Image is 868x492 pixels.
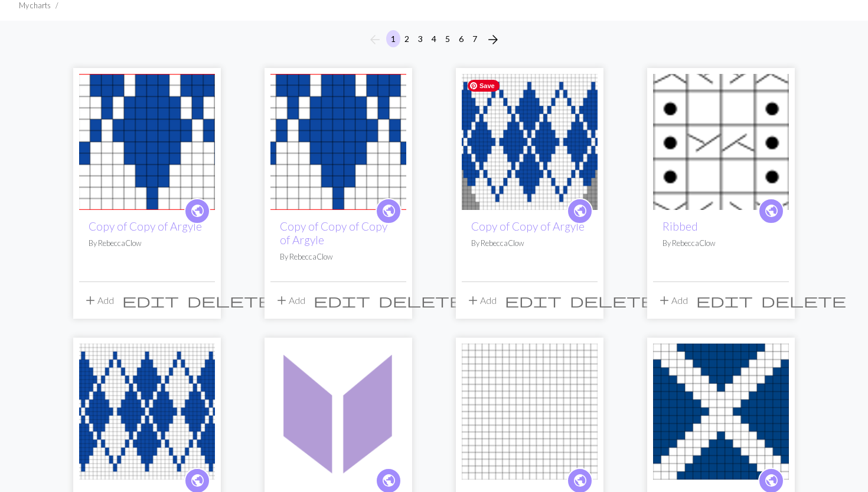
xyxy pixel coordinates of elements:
[486,31,500,48] span: arrow_forward
[83,292,97,309] span: add
[471,238,588,249] p: By RebeccaClow
[400,30,414,47] button: 2
[376,198,402,224] a: public
[653,404,789,416] a: saltire
[468,80,500,92] span: Save
[363,30,505,49] nav: Page navigation
[471,219,585,233] a: Copy of Copy of Argyle
[505,292,562,309] span: edit
[309,289,374,312] button: Edit
[486,33,500,47] i: Next
[275,292,289,309] span: add
[663,219,698,233] a: Ribbed
[122,292,179,309] span: edit
[314,292,370,309] span: edit
[79,404,215,416] a: Argyle front/back
[270,74,406,210] img: BODY 2
[663,238,779,249] p: By RebeccaClow
[190,471,205,490] span: public
[462,289,501,312] button: Add
[184,198,210,224] a: public
[462,135,598,146] a: Argyle Sleeve
[653,344,789,480] img: saltire
[118,289,183,312] button: Edit
[381,202,396,220] span: public
[462,74,598,210] img: Argyle Sleeve
[79,289,118,312] button: Add
[440,30,455,47] button: 5
[696,293,753,307] i: Edit
[413,30,428,47] button: 3
[462,344,598,480] img: Kintra Scarf Small
[573,199,588,223] i: public
[378,292,464,309] span: delete
[758,198,784,224] a: public
[573,471,588,490] span: public
[566,289,659,312] button: Delete
[501,289,566,312] button: Edit
[653,135,789,146] a: Ribbed
[270,344,406,480] img: Argyle
[454,30,468,47] button: 6
[270,289,309,312] button: Add
[381,199,396,223] i: public
[270,404,406,416] a: Argyle
[692,289,757,312] button: Edit
[653,74,789,210] img: Ribbed
[466,292,480,309] span: add
[386,30,400,47] button: 1
[381,471,396,490] span: public
[757,289,850,312] button: Delete
[573,202,588,220] span: public
[190,202,205,220] span: public
[570,292,655,309] span: delete
[79,135,215,146] a: SLEEVE 2
[427,30,441,47] button: 4
[183,289,276,312] button: Delete
[696,292,753,309] span: edit
[89,238,205,249] p: By RebeccaClow
[79,344,215,480] img: Argyle front/back
[567,198,593,224] a: public
[764,471,779,490] span: public
[280,219,387,247] a: Copy of Copy of Copy of Argyle
[374,289,468,312] button: Delete
[187,292,272,309] span: delete
[314,293,370,307] i: Edit
[280,251,397,263] p: By RebeccaClow
[657,292,671,309] span: add
[122,293,179,307] i: Edit
[653,289,692,312] button: Add
[190,199,205,223] i: public
[79,74,215,210] img: SLEEVE 2
[89,219,202,233] a: Copy of Copy of Argyle
[462,404,598,416] a: Kintra Scarf Small
[270,135,406,146] a: BODY 2
[505,293,562,307] i: Edit
[481,30,505,49] button: Next
[468,30,482,47] button: 7
[764,202,779,220] span: public
[761,292,846,309] span: delete
[764,199,779,223] i: public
